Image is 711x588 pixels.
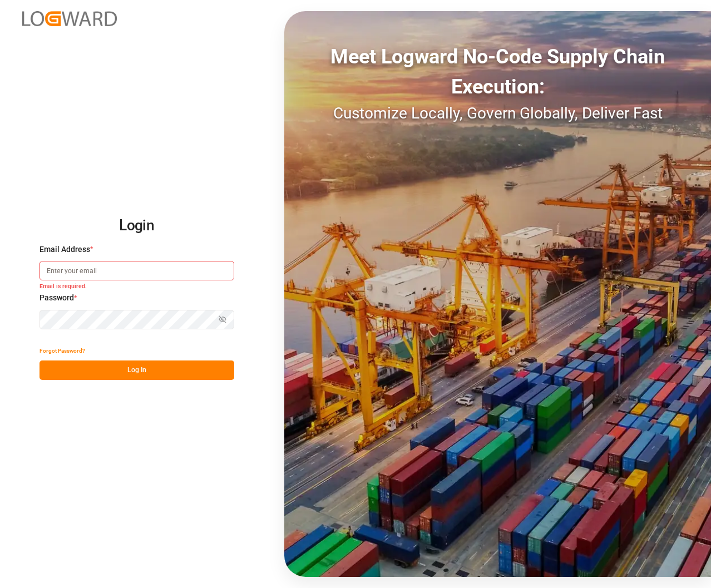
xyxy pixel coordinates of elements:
[39,261,234,280] input: Enter your email
[39,283,234,293] small: Email is required.
[284,102,711,125] div: Customize Locally, Govern Globally, Deliver Fast
[284,42,711,102] div: Meet Logward No-Code Supply Chain Execution:
[39,341,85,360] button: Forgot Password?
[22,11,117,26] img: Logward_new_orange.png
[39,292,74,304] span: Password
[39,360,234,380] button: Log In
[39,244,90,255] span: Email Address
[39,208,234,244] h2: Login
